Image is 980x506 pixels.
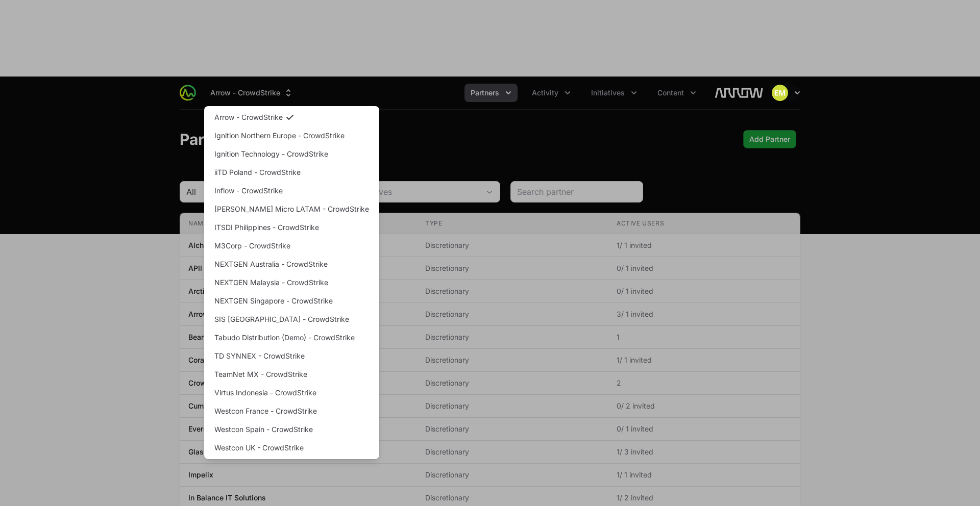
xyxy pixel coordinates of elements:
[204,84,300,102] div: Supplier switch menu
[206,237,377,255] a: M3Corp - CrowdStrike
[206,273,377,292] a: NEXTGEN Malaysia - CrowdStrike
[772,85,788,101] img: Eric Mingus
[206,384,377,402] a: Virtus Indonesia - CrowdStrike
[206,163,377,182] a: iiTD Poland - CrowdStrike
[206,365,377,384] a: TeamNet MX - CrowdStrike
[196,84,702,102] div: Main navigation
[206,328,377,347] a: Tabudo Distribution (Demo) - CrowdStrike
[206,218,377,237] a: ITSDI Philippines - CrowdStrike
[206,420,377,439] a: Westcon Spain - CrowdStrike
[206,182,377,200] a: Inflow - CrowdStrike
[206,402,377,420] a: Westcon France - CrowdStrike
[206,310,377,328] a: SIS [GEOGRAPHIC_DATA] - CrowdStrike
[206,347,377,365] a: TD SYNNEX - CrowdStrike
[479,182,500,202] div: Open
[206,200,377,218] a: [PERSON_NAME] Micro LATAM - CrowdStrike
[206,292,377,310] a: NEXTGEN Singapore - CrowdStrike
[206,255,377,273] a: NEXTGEN Australia - CrowdStrike
[206,145,377,163] a: Ignition Technology - CrowdStrike
[206,439,377,457] a: Westcon UK - CrowdStrike
[206,127,377,145] a: Ignition Northern Europe - CrowdStrike
[206,108,377,127] a: Arrow - CrowdStrike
